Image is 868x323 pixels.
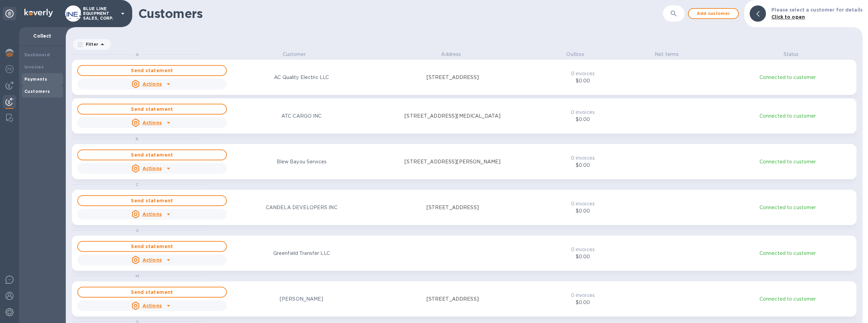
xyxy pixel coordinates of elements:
[72,190,856,225] button: Send statementActionsCANDELA DEVELOPERS INC[STREET_ADDRESS]0 invoices$0.00Connected to customer
[142,303,162,308] u: Actions
[142,166,162,171] u: Actions
[83,288,221,296] span: Send statement
[688,8,739,19] button: Add customer
[77,195,227,206] button: Send statement
[136,228,139,233] span: G
[552,70,614,77] p: 0 invoices
[136,136,139,141] span: B
[77,104,227,115] button: Send statement
[405,113,500,120] p: [STREET_ADDRESS][MEDICAL_DATA]
[552,299,614,306] p: $0.00
[229,51,360,58] p: Customer
[405,158,500,165] p: [STREET_ADDRESS][PERSON_NAME]
[634,51,699,58] p: Net terms
[142,120,162,125] u: Actions
[552,116,614,123] p: $0.00
[771,14,805,20] b: Click to open
[138,6,663,21] h1: Customers
[552,292,614,299] p: 0 invoices
[552,253,614,260] p: $0.00
[83,6,117,21] p: BLUE LINE EQUIPMENT SALES, CORP.
[280,296,323,303] p: [PERSON_NAME]
[72,98,856,134] button: Send statementActionsATC CARGO INC[STREET_ADDRESS][MEDICAL_DATA]0 invoices$0.00Connected to customer
[83,151,221,159] span: Send statement
[552,77,614,84] p: $0.00
[24,77,47,82] b: Payments
[427,74,479,81] p: [STREET_ADDRESS]
[24,89,50,94] b: Customers
[723,74,852,81] p: Connected to customer
[771,7,863,13] b: Please select a customer for details
[83,66,221,75] span: Send statement
[77,65,227,76] button: Send statement
[136,182,139,187] span: C
[427,204,479,211] p: [STREET_ADDRESS]
[723,204,852,211] p: Connected to customer
[552,246,614,253] p: 0 invoices
[77,149,227,160] button: Send statement
[83,105,221,113] span: Send statement
[72,144,856,179] button: Send statementActionsBlew Bayou Services[STREET_ADDRESS][PERSON_NAME]0 invoices$0.00Connected to ...
[552,207,614,215] p: $0.00
[723,158,852,165] p: Connected to customer
[552,200,614,207] p: 0 invoices
[552,155,614,162] p: 0 invoices
[77,241,227,252] button: Send statement
[281,113,322,120] p: ATC CARGO INC
[386,51,517,58] p: Address
[24,52,50,57] b: Dashboard
[723,296,852,303] p: Connected to customer
[726,51,856,58] p: Status
[77,287,227,298] button: Send statement
[24,33,60,39] p: Collect
[72,60,856,95] button: Send statementActionsAC Quality Electric LLC[STREET_ADDRESS]0 invoices$0.00Connected to customer
[83,41,98,47] p: Filter
[552,109,614,116] p: 0 invoices
[723,113,852,120] p: Connected to customer
[24,9,53,17] img: Logo
[3,7,16,20] div: Unpin categories
[142,81,162,87] u: Actions
[142,211,162,217] u: Actions
[277,158,327,165] p: Blew Bayou Services
[142,257,162,263] u: Actions
[5,65,14,73] img: Foreign exchange
[542,51,608,58] p: Outbox
[427,296,479,303] p: [STREET_ADDRESS]
[83,197,221,205] span: Send statement
[72,281,856,317] button: Send statementActions[PERSON_NAME][STREET_ADDRESS]0 invoices$0.00Connected to customer
[723,250,852,257] p: Connected to customer
[694,9,733,18] span: Add customer
[273,250,330,257] p: Greenfield Transfer LLC
[24,64,44,69] b: Invoices
[266,204,337,211] p: CANDELA DEVELOPERS INC
[552,162,614,169] p: $0.00
[274,74,329,81] p: AC Quality Electric LLC
[136,52,139,57] span: A
[136,274,139,279] span: M
[72,51,863,323] div: grid
[83,242,221,250] span: Send statement
[72,236,856,271] button: Send statementActionsGreenfield Transfer LLC0 invoices$0.00Connected to customer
